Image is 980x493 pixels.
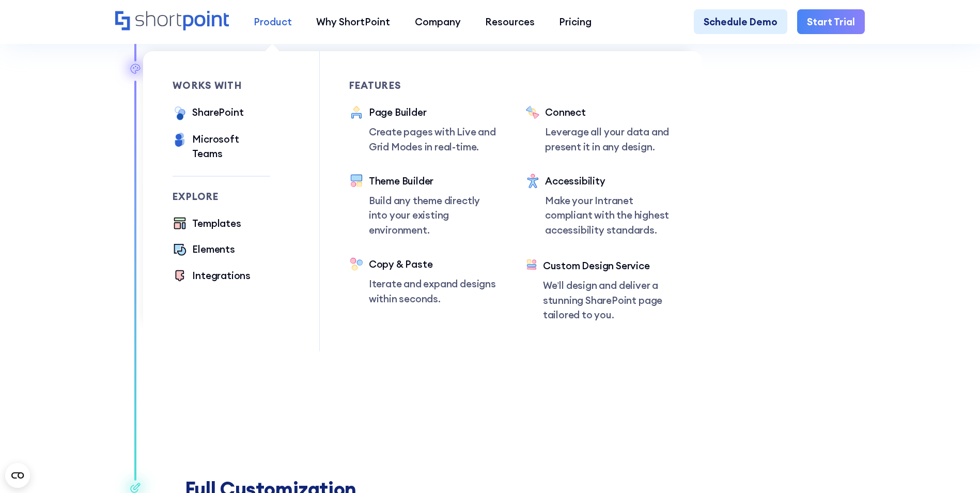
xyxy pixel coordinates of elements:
[173,192,270,202] div: Explore
[545,105,673,119] div: Connect
[304,9,402,34] a: Why ShortPoint
[173,242,235,258] a: Elements
[192,105,243,119] div: SharePoint
[473,9,547,34] a: Resources
[402,9,473,34] a: Company
[547,9,604,34] a: Pricing
[173,268,251,284] a: Integrations
[559,14,592,29] div: Pricing
[173,132,270,161] a: Microsoft Teams
[369,193,496,237] p: Build any theme directly into your existing environment.
[369,125,496,154] p: Create pages with Live and Grid Modes in real-time.
[928,443,980,493] iframe: Chat Widget
[543,258,673,273] div: Custom Design Service
[369,257,496,271] div: Copy & Paste
[369,276,496,306] p: Iterate and expand designs within seconds.
[5,463,30,488] button: Open CMP widget
[545,125,673,154] p: Leverage all your data and present it in any design.
[192,216,241,230] div: Templates
[545,193,673,237] p: Make your Intranet compliant with the highest accessibility standards.
[173,216,241,232] a: Templates
[543,278,673,322] p: We’ll design and deliver a stunning SharePoint page tailored to you.
[369,105,496,119] div: Page Builder
[797,9,865,34] a: Start Trial
[192,268,251,283] div: Integrations
[192,242,235,256] div: Elements
[694,9,787,34] a: Schedule Demo
[173,81,270,90] div: works with
[525,258,673,322] a: Custom Design ServiceWe’ll design and deliver a stunning SharePoint page tailored to you.
[525,105,673,154] a: ConnectLeverage all your data and present it in any design.
[545,174,673,188] div: Accessibility
[369,174,496,188] div: Theme Builder
[349,81,496,90] div: Features
[349,174,496,237] a: Theme BuilderBuild any theme directly into your existing environment.
[173,105,243,122] a: SharePoint
[349,105,496,154] a: Page BuilderCreate pages with Live and Grid Modes in real-time.
[525,174,673,239] a: AccessibilityMake your Intranet compliant with the highest accessibility standards.
[241,9,304,34] a: Product
[349,257,496,306] a: Copy & PasteIterate and expand designs within seconds.
[192,132,270,161] div: Microsoft Teams
[115,11,229,32] a: Home
[415,14,461,29] div: Company
[485,14,535,29] div: Resources
[254,14,292,29] div: Product
[316,14,390,29] div: Why ShortPoint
